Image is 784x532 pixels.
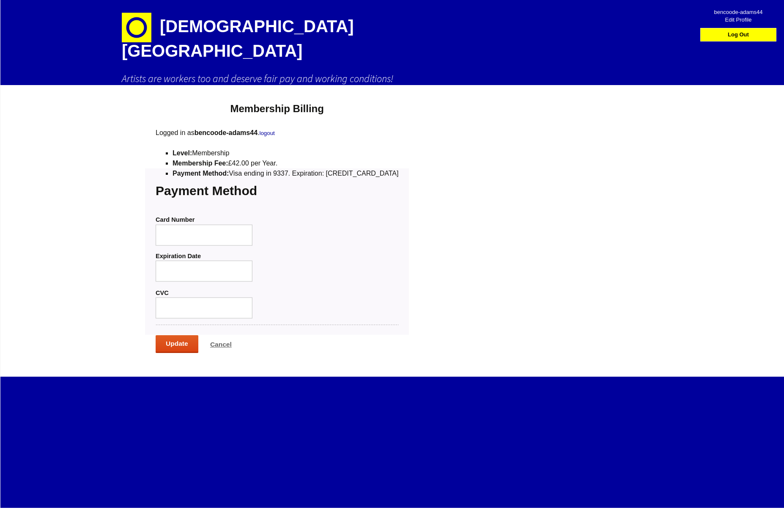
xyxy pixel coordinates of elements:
input: Update [156,335,198,353]
strong: Membership Fee: [173,160,228,167]
h2: Artists are workers too and deserve fair pay and working conditions! [122,72,663,85]
li: £42.00 per Year. [173,158,398,168]
iframe: Secure payment input frame [162,230,247,240]
li: Visa ending in 9337. Expiration: [CREDIT_CARD_DATA] [173,168,398,179]
span: Edit Profile [708,13,768,21]
span: bencoode-adams44 [708,6,768,13]
iframe: Secure CVC input frame [162,303,247,313]
input: Cancel [200,336,242,353]
li: Membership [173,148,398,158]
strong: Level: [173,149,192,157]
iframe: Secure payment input frame [162,267,247,276]
label: Card Number [156,216,253,223]
h1: Membership Billing [156,102,398,115]
label: CVC [156,289,398,297]
label: Expiration Date [156,252,398,260]
img: circle-e1448293145835.png [122,13,151,42]
a: Log Out [702,28,774,41]
strong: bencoode-adams44 [195,129,258,136]
strong: Payment Method: [173,170,229,177]
a: logout [259,130,274,136]
p: Logged in as . [156,128,398,138]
